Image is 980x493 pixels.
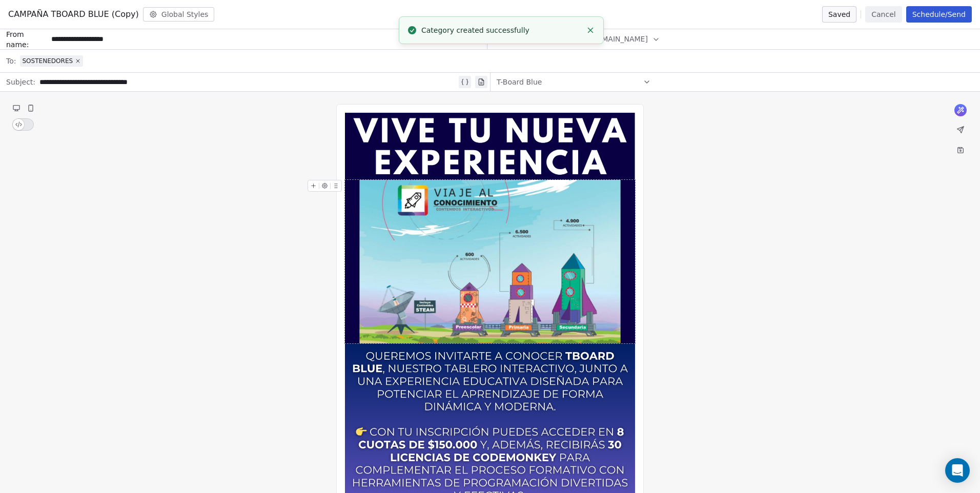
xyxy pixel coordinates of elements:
[497,77,542,87] span: T-Board Blue
[143,7,215,22] button: Global Styles
[906,6,972,23] button: Schedule/Send
[22,57,73,65] span: SOSTENEDORES
[6,29,47,50] span: From name:
[8,8,139,20] span: CAMPAÑA TBOARD BLUE (Copy)
[865,6,902,23] button: Cancel
[581,34,648,45] span: @[DOMAIN_NAME]
[584,24,597,37] button: Close toast
[421,25,582,36] div: Category created successfully
[6,77,35,90] span: Subject:
[945,458,970,483] div: Open Intercom Messenger
[6,56,16,66] span: To:
[822,6,856,23] button: Saved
